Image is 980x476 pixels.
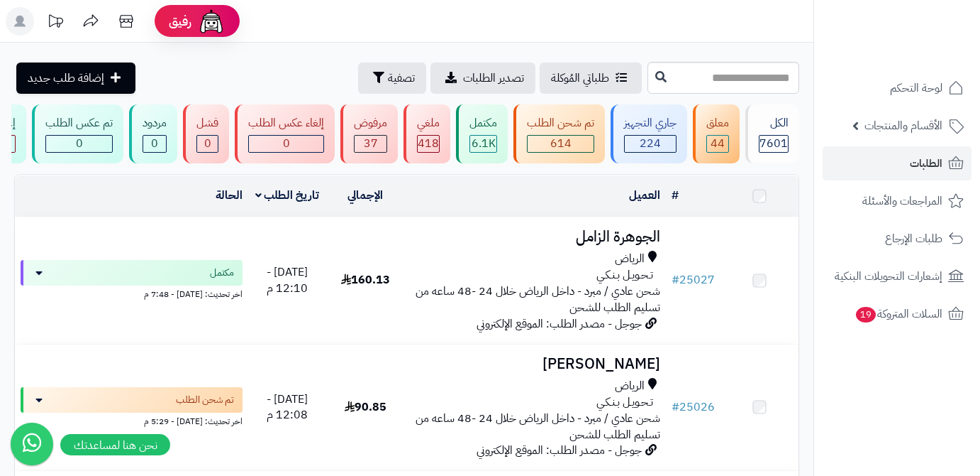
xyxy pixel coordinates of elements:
[430,63,535,94] a: تصدير الطلبات
[885,229,942,249] span: طلبات الإرجاع
[16,63,135,94] a: إضافة طلب جديد
[854,304,942,324] span: السلات المتروكة
[354,115,387,131] div: مرفوض
[210,266,234,280] span: مكتمل
[29,104,126,163] a: تم عكس الطلب 0
[38,7,73,39] a: تحديثات المنصة
[596,267,653,283] span: تـحـويـل بـنـكـي
[856,307,876,323] span: 19
[477,315,642,332] span: جوجل - مصدر الطلب: الموقع الإلكتروني
[248,115,324,131] div: إلغاء عكس الطلب
[469,115,497,131] div: مكتمل
[169,13,191,30] span: رفيق
[823,259,971,293] a: إشعارات التحويلات البنكية
[823,71,971,105] a: لوحة التحكم
[864,116,942,136] span: الأقسام والمنتجات
[629,187,660,204] a: العميل
[416,410,660,443] span: شحن عادي / مبرد - داخل الرياض خلال 24 -48 ساعه من تسليم الطلب للشحن
[232,104,338,163] a: إلغاء عكس الطلب 0
[672,271,679,288] span: #
[151,135,158,152] span: 0
[401,104,453,163] a: ملغي 418
[742,104,802,163] a: الكل7601
[823,222,971,256] a: طلبات الإرجاع
[759,135,788,152] span: 7601
[216,187,243,204] a: الحالة
[418,136,439,152] div: 418
[388,70,415,87] span: تصفية
[463,70,524,87] span: تصدير الطلبات
[267,264,308,297] span: [DATE] - 12:10 م
[364,135,378,152] span: 37
[411,356,660,372] h3: [PERSON_NAME]
[341,271,390,288] span: 160.13
[823,146,971,180] a: الطلبات
[528,136,594,152] div: 614
[197,7,225,36] img: ai-face.png
[823,297,971,331] a: السلات المتروكة19
[472,135,496,152] span: 6.1K
[21,286,243,301] div: اخر تحديث: [DATE] - 7:48 م
[355,136,386,152] div: 37
[21,413,243,428] div: اخر تحديث: [DATE] - 5:29 م
[338,104,401,163] a: مرفوض 37
[255,187,320,204] a: تاريخ الطلب
[910,153,942,173] span: الطلبات
[707,136,728,152] div: 44
[143,136,166,152] div: 0
[823,184,971,218] a: المراجعات والأسئلة
[624,115,676,131] div: جاري التجهيز
[76,135,83,152] span: 0
[540,63,642,94] a: طلباتي المُوكلة
[417,115,440,131] div: ملغي
[197,136,218,152] div: 0
[358,63,426,94] button: تصفية
[890,78,942,98] span: لوحة التحكم
[418,135,439,152] span: 418
[608,104,690,163] a: جاري التجهيز 224
[615,378,645,394] span: الرياض
[672,399,679,416] span: #
[596,394,653,411] span: تـحـويـل بـنـكـي
[470,136,496,152] div: 6101
[204,135,211,152] span: 0
[550,135,572,152] span: 614
[143,115,167,131] div: مردود
[196,115,218,131] div: فشل
[615,251,645,267] span: الرياض
[511,104,608,163] a: تم شحن الطلب 614
[672,187,679,204] a: #
[283,135,290,152] span: 0
[411,229,660,245] h3: الجوهرة الزامل
[45,115,113,131] div: تم عكس الطلب
[640,135,661,152] span: 224
[345,399,386,416] span: 90.85
[706,115,729,131] div: معلق
[711,135,725,152] span: 44
[625,136,676,152] div: 224
[527,115,594,131] div: تم شحن الطلب
[416,283,660,316] span: شحن عادي / مبرد - داخل الرياض خلال 24 -48 ساعه من تسليم الطلب للشحن
[28,70,104,87] span: إضافة طلب جديد
[835,266,942,286] span: إشعارات التحويلات البنكية
[46,136,112,152] div: 0
[862,191,942,211] span: المراجعات والأسئلة
[180,104,232,163] a: فشل 0
[690,104,742,163] a: معلق 44
[176,393,234,407] span: تم شحن الطلب
[453,104,511,163] a: مكتمل 6.1K
[347,187,383,204] a: الإجمالي
[759,115,789,131] div: الكل
[551,70,609,87] span: طلباتي المُوكلة
[477,442,642,459] span: جوجل - مصدر الطلب: الموقع الإلكتروني
[249,136,323,152] div: 0
[672,271,715,288] a: #25027
[267,391,308,424] span: [DATE] - 12:08 م
[672,399,715,416] a: #25026
[126,104,180,163] a: مردود 0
